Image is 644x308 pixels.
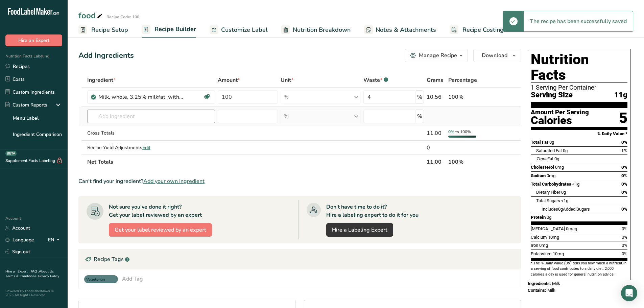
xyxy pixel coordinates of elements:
[531,116,589,125] div: Calories
[427,76,443,84] span: Grams
[86,155,425,169] th: Net Totals
[427,93,446,101] div: 10.56
[622,243,627,248] span: 0%
[531,251,552,256] span: Potassium
[621,140,627,145] span: 0%
[531,109,589,116] div: Amount Per Serving
[448,76,477,84] span: Percentage
[142,144,150,151] span: Edit
[528,288,546,293] span: Contains:
[154,25,196,34] span: Recipe Builder
[221,25,268,34] span: Customize Label
[536,198,560,203] span: Total Sugars
[621,148,627,153] span: 1%
[563,148,568,153] span: 0g
[122,275,143,283] div: Add Tag
[547,173,555,178] span: 0mg
[531,261,627,277] section: * The % Daily Value (DV) tells you how much a nutrient in a serving of food contributes to a dail...
[539,243,548,248] span: 0mg
[78,9,104,22] div: food
[536,148,562,153] span: Saturated Fat
[363,76,388,84] div: Waste
[473,49,521,62] button: Download
[531,84,627,91] div: 1 Serving Per Container
[528,281,551,286] span: Ingredients:
[531,165,554,170] span: Cholesterol
[561,198,568,203] span: <1g
[87,76,116,84] span: Ingredient
[553,251,564,256] span: 10mg
[281,22,351,38] a: Nutrition Breakdown
[566,226,577,231] span: 0mcg
[455,129,471,135] span: to 100%
[281,76,293,84] span: Unit
[79,249,521,269] div: Recipe Tags
[293,25,351,34] span: Nutrition Breakdown
[531,130,627,138] section: % Daily Value *
[326,203,419,219] div: Don't have time to do it? Hire a labeling expert to do it for you
[536,190,560,195] span: Dietary Fiber
[376,25,436,34] span: Notes & Attachments
[6,274,38,279] a: Terms & Conditions .
[622,226,627,231] span: 0%
[536,156,547,161] i: Trans
[572,182,579,187] span: <1g
[5,151,17,156] div: BETA
[86,277,110,283] span: Vegeterian
[621,173,627,178] span: 0%
[91,25,128,34] span: Recipe Setup
[621,165,627,170] span: 0%
[115,226,206,234] span: Get your label reviewed by an expert
[555,165,564,170] span: 0mg
[5,289,62,297] div: Powered By FoodLabelMaker © 2025 All Rights Reserved
[531,91,573,99] span: Serving Size
[405,49,468,62] button: Manage Recipe
[98,93,183,101] div: Milk, whole, 3.25% milkfat, without added vitamin A and [MEDICAL_DATA]
[5,269,54,279] a: About Us .
[531,52,627,83] h1: Nutrition Facts
[524,11,633,31] div: The recipe has been successfully saved
[614,91,627,99] span: 11g
[419,51,457,60] div: Manage Recipe
[621,285,637,301] div: Open Intercom Messenger
[531,215,546,220] span: Protein
[5,234,34,246] a: Language
[210,22,268,38] a: Customize Label
[619,109,627,127] div: 5
[536,156,553,161] span: Fat
[5,269,29,274] a: Hire an Expert .
[38,274,59,279] a: Privacy Policy
[78,50,134,61] div: Add Ingredients
[482,51,507,60] span: Download
[218,76,240,84] span: Amount
[143,177,205,185] span: Add your own ingredient
[448,129,454,135] span: 0%
[78,177,521,185] div: Can't find your ingredient?
[531,173,546,178] span: Sodium
[531,235,547,240] span: Calcium
[48,236,62,244] div: EN
[621,182,627,187] span: 0%
[427,144,446,152] div: 0
[5,34,62,46] button: Hire an Expert
[547,215,551,220] span: 0g
[448,93,489,101] div: 100%
[109,203,202,219] div: Not sure you've done it right? Get your label reviewed by an expert
[561,190,566,195] span: 0g
[450,22,504,38] a: Recipe Costing
[554,156,559,161] span: 0g
[87,129,215,137] div: Gross Totals
[87,144,215,151] div: Recipe Yield Adjustments
[5,101,47,109] div: Custom Reports
[549,140,554,145] span: 0g
[31,269,39,274] a: FAQ .
[531,140,548,145] span: Total Fat
[364,22,436,38] a: Notes & Attachments
[106,14,139,20] div: Recipe Code: 100
[87,110,215,123] input: Add Ingredient
[622,251,627,256] span: 0%
[425,155,447,169] th: 11.00
[142,22,196,38] a: Recipe Builder
[547,288,555,293] span: Milk
[462,25,504,34] span: Recipe Costing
